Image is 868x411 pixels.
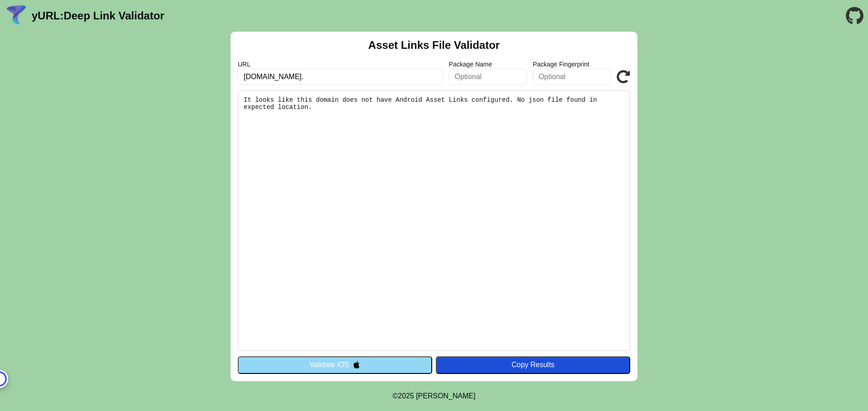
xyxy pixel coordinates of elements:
img: yURL Logo [5,4,28,28]
button: Copy Results [436,356,630,373]
label: URL [238,61,443,68]
label: Package Fingerprint [533,61,611,68]
h2: Asset Links File Validator [368,39,500,52]
input: Optional [449,69,528,85]
input: Required [238,69,443,85]
a: yURL:Deep Link Validator [32,9,164,22]
label: Package Name [449,61,528,68]
span: 2025 [398,392,414,400]
pre: It looks like this domain does not have Android Asset Links configured. No json file found in exp... [238,90,630,351]
div: Copy Results [440,361,626,369]
a: Michael Ibragimchayev's Personal Site [416,392,476,400]
footer: © [392,381,475,411]
input: Optional [533,69,611,85]
button: Validate iOS [238,356,432,373]
img: appleIcon.svg [353,361,360,368]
